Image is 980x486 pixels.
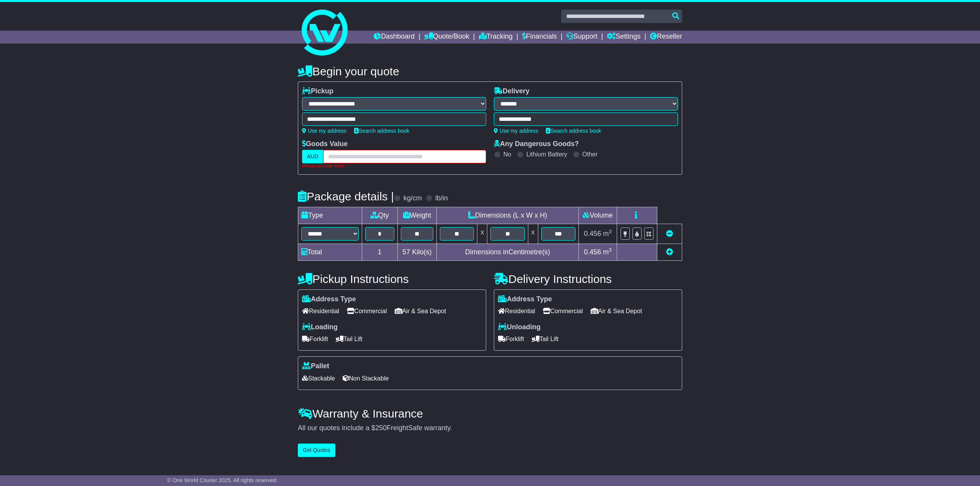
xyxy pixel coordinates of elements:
span: Commercial [543,305,583,317]
label: AUD [302,150,323,163]
button: Get Quotes [298,444,335,457]
sup: 3 [609,247,612,253]
span: 0.456 [584,248,601,256]
label: Pallet [302,362,329,371]
span: Forklift [302,333,328,345]
h4: Warranty & Insurance [298,407,682,420]
td: Kilo(s) [397,244,437,260]
h4: Pickup Instructions [298,273,486,285]
h4: Package details | [298,190,394,203]
a: Search address book [354,128,409,134]
sup: 3 [609,229,612,234]
td: Total [298,244,362,260]
span: Stackable [302,372,335,384]
label: Any Dangerous Goods? [494,140,579,148]
label: No [503,151,511,158]
a: Settings [607,31,640,44]
div: All our quotes include a $ FreightSafe warranty. [298,424,682,432]
td: Type [298,207,362,224]
span: 0.456 [584,230,601,237]
span: Commercial [347,305,387,317]
span: Residential [498,305,535,317]
label: Pickup [302,87,333,96]
label: Address Type [302,295,356,304]
span: Residential [302,305,339,317]
label: Delivery [494,87,529,96]
a: Tracking [479,31,513,44]
a: Remove this item [666,230,673,237]
a: Dashboard [374,31,415,44]
h4: Delivery Instructions [494,273,682,285]
label: Other [582,151,598,158]
label: kg/cm [403,194,422,203]
span: © One World Courier 2025. All rights reserved. [167,477,278,483]
a: Quote/Book [424,31,469,44]
span: Air & Sea Depot [591,305,642,317]
td: Dimensions (L x W x H) [437,207,579,224]
span: 250 [375,424,387,432]
h4: Begin your quote [298,65,682,78]
label: Unloading [498,323,541,332]
span: 57 [402,248,410,256]
span: Forklift [498,333,524,345]
div: Please provide value [302,163,486,169]
td: Qty [362,207,398,224]
span: m [603,230,612,237]
td: 1 [362,244,398,260]
span: m [603,248,612,256]
a: Add new item [666,248,673,256]
span: Air & Sea Depot [395,305,446,317]
a: Financials [522,31,557,44]
a: Search address book [546,128,601,134]
td: Volume [578,207,617,224]
a: Use my address [494,128,538,134]
a: Reseller [650,31,682,44]
label: lb/in [435,194,448,203]
span: Tail Lift [532,333,559,345]
td: Weight [397,207,437,224]
label: Goods Value [302,140,348,148]
label: Lithium Battery [526,151,567,158]
a: Use my address [302,128,346,134]
td: x [528,224,538,244]
label: Loading [302,323,338,332]
td: Dimensions in Centimetre(s) [437,244,579,260]
td: x [477,224,487,244]
span: Non Stackable [343,372,389,384]
span: Tail Lift [336,333,363,345]
a: Support [566,31,597,44]
label: Address Type [498,295,552,304]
